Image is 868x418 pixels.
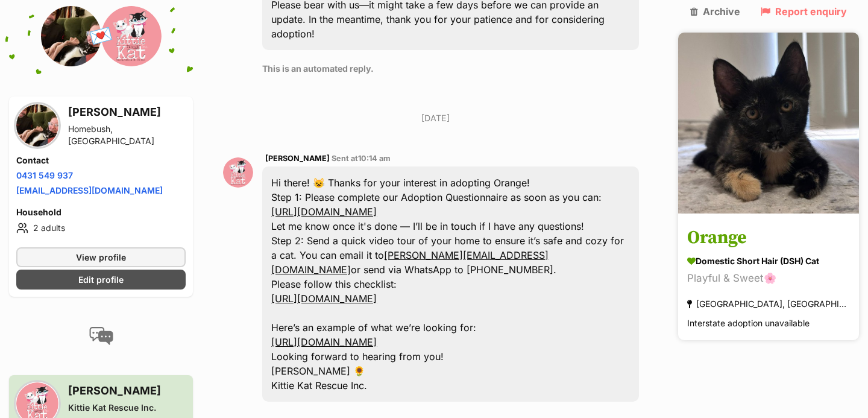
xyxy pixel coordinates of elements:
[687,225,850,252] h3: Orange
[687,296,850,312] div: [GEOGRAPHIC_DATA], [GEOGRAPHIC_DATA]
[271,293,377,305] a: [URL][DOMAIN_NAME]
[16,206,186,218] h4: Household
[68,123,186,147] div: Homebush, [GEOGRAPHIC_DATA]
[68,104,186,121] h3: [PERSON_NAME]
[678,33,859,214] img: Orange
[687,255,850,268] div: Domestic Short Hair (DSH) Cat
[332,154,391,163] span: Sent at
[358,154,391,163] span: 10:14 am
[262,166,639,402] div: Hi there! 😺 Thanks for your interest in adopting Orange! Step 1: Please complete our Adoption Que...
[687,271,850,287] div: Playful & Sweet🌸
[68,402,186,414] div: Kittie Kat Rescue Inc.
[68,382,186,399] h3: [PERSON_NAME]
[87,24,115,49] span: 💌
[16,154,186,166] h4: Contact
[16,104,58,147] img: Tayla Robertson profile pic
[41,6,101,66] img: Tayla Robertson profile pic
[271,336,377,348] a: [URL][DOMAIN_NAME]
[271,206,377,218] a: [URL][DOMAIN_NAME]
[16,185,163,195] a: [EMAIL_ADDRESS][DOMAIN_NAME]
[89,327,113,345] img: conversation-icon-4a6f8262b818ee0b60e3300018af0b2d0b884aa5de6e9bcb8d3d4eeb1a70a7c4.svg
[687,318,810,329] span: Interstate adoption unavailable
[16,221,186,235] li: 2 adults
[262,62,639,75] p: This is an automated reply.
[678,216,859,341] a: Orange Domestic Short Hair (DSH) Cat Playful & Sweet🌸 [GEOGRAPHIC_DATA], [GEOGRAPHIC_DATA] Inters...
[223,112,648,124] p: [DATE]
[265,154,330,163] span: [PERSON_NAME]
[223,157,253,188] img: Stephanie Black profile pic
[16,170,73,180] a: 0431 549 937
[690,6,740,17] a: Archive
[271,249,549,276] a: [PERSON_NAME][EMAIL_ADDRESS][DOMAIN_NAME]
[78,273,124,286] span: Edit profile
[76,251,126,264] span: View profile
[16,247,186,267] a: View profile
[761,6,847,17] a: Report enquiry
[16,270,186,290] a: Edit profile
[101,6,162,66] img: Kittie Kat Rescue Inc. profile pic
